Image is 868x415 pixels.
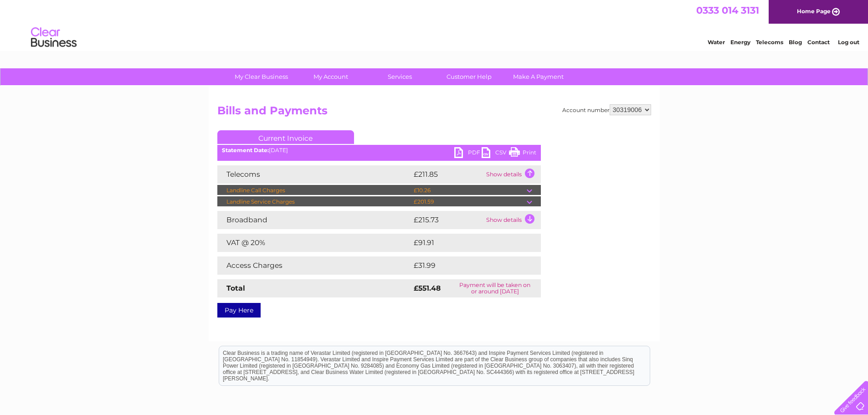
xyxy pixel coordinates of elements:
a: Energy [730,39,750,46]
a: 0333 014 3131 [696,5,759,16]
td: £91.91 [411,234,521,252]
td: £211.85 [411,165,484,184]
td: £215.73 [411,211,484,229]
td: Landline Service Charges [217,196,411,207]
a: Log out [838,39,859,46]
a: Pay Here [217,303,261,318]
td: Landline Call Charges [217,185,411,196]
a: Current Invoice [217,130,354,144]
a: Make A Payment [501,68,576,85]
a: CSV [482,147,509,160]
div: Clear Business is a trading name of Verastar Limited (registered in [GEOGRAPHIC_DATA] No. 3667643... [219,5,650,44]
td: £31.99 [411,256,522,275]
td: Access Charges [217,256,411,275]
a: My Clear Business [224,68,299,85]
td: Broadband [217,211,411,229]
a: PDF [454,147,482,160]
td: £10.26 [411,185,527,196]
td: VAT @ 20% [217,234,411,252]
div: Account number [562,104,651,115]
a: Telecoms [756,39,783,46]
a: Print [509,147,536,160]
a: Services [362,68,437,85]
strong: £551.48 [414,284,441,292]
td: Payment will be taken on or around [DATE] [449,279,541,297]
td: Show details [484,165,541,184]
a: My Account [293,68,368,85]
img: logo.png [31,24,77,51]
a: Customer Help [431,68,507,85]
td: Show details [484,211,541,229]
a: Contact [807,39,830,46]
td: Telecoms [217,165,411,184]
strong: Total [226,284,245,292]
a: Water [708,39,725,46]
h2: Bills and Payments [217,104,651,122]
td: £201.59 [411,196,527,207]
div: [DATE] [217,147,541,154]
a: Blog [789,39,802,46]
b: Statement Date: [222,147,269,154]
